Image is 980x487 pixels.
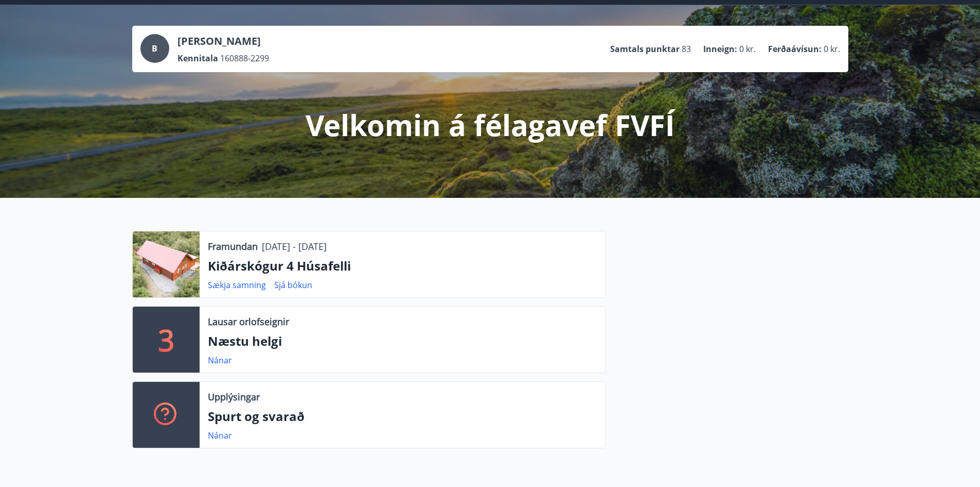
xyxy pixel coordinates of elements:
[768,43,822,55] p: Ferðaávísun :
[158,320,174,359] p: 3
[306,105,675,144] p: Velkomin á félagavef FVFÍ
[703,43,737,55] p: Inneign :
[208,332,597,350] p: Næstu helgi
[208,279,266,291] a: Sækja samning
[208,355,232,366] a: Nánar
[208,390,260,404] p: Upplýsingar
[682,43,691,55] span: 83
[824,43,840,55] span: 0 kr.
[208,408,597,425] p: Spurt og svarað
[262,240,327,253] p: [DATE] - [DATE]
[208,257,597,275] p: Kiðárskógur 4 Húsafelli
[152,43,157,54] span: B
[177,53,218,64] p: Kennitala
[739,43,756,55] span: 0 kr.
[274,279,312,291] a: Sjá bókun
[220,53,269,64] span: 160888-2299
[208,315,289,328] p: Lausar orlofseignir
[208,430,232,441] a: Nánar
[177,34,269,48] p: [PERSON_NAME]
[208,240,258,253] p: Framundan
[610,43,680,55] p: Samtals punktar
